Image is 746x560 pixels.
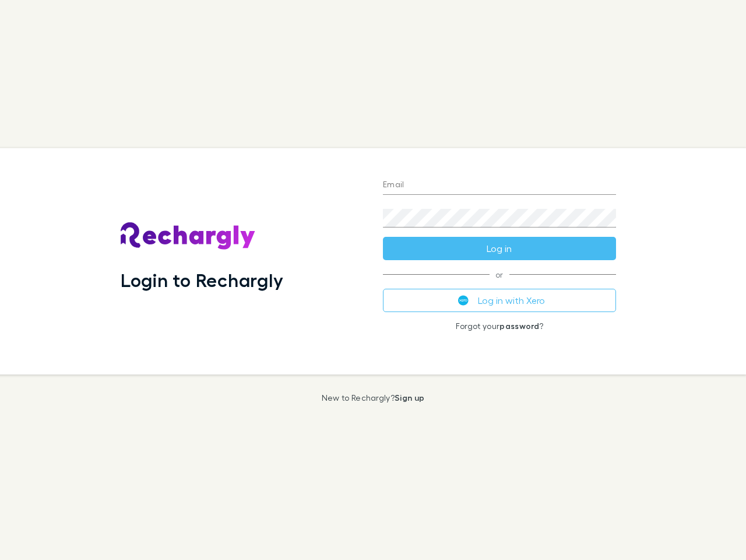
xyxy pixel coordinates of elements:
p: New to Rechargly? [322,393,425,402]
img: Xero's logo [458,295,469,306]
a: password [499,321,539,331]
p: Forgot your ? [383,321,616,331]
button: Log in with Xero [383,289,616,312]
button: Log in [383,237,616,260]
span: or [383,274,616,275]
img: Rechargly's Logo [121,222,256,250]
a: Sign up [395,393,424,402]
h1: Login to Rechargly [121,269,283,291]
